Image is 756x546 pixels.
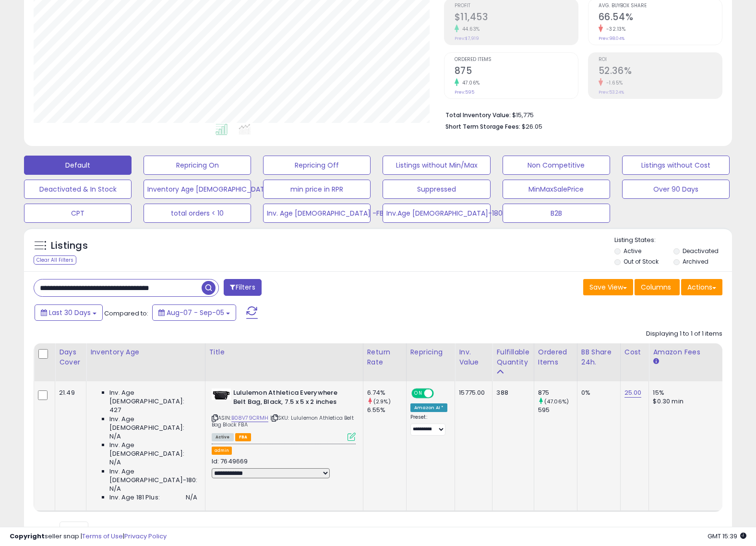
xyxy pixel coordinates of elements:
span: Inv. Age 181 Plus: [109,493,160,502]
span: Aug-07 - Sep-05 [167,308,224,317]
button: Over 90 Days [622,180,730,199]
button: Aug-07 - Sep-05 [152,304,236,321]
small: Prev: $7,919 [455,36,479,41]
span: Inv. Age [DEMOGRAPHIC_DATA]-180: [109,467,197,485]
span: $26.05 [522,122,542,131]
button: total orders < 10 [144,204,251,223]
button: B2B [503,204,610,223]
span: Last 30 Days [49,308,91,317]
span: FBA [235,433,252,441]
span: ROI [599,57,722,62]
div: 6.74% [367,388,406,397]
button: Listings without Cost [622,156,730,175]
div: Inv. value [459,347,488,367]
span: Inv. Age [DEMOGRAPHIC_DATA]: [109,388,197,406]
button: Columns [635,279,680,295]
button: Listings without Min/Max [383,156,490,175]
div: Title [209,347,359,357]
button: Repricing On [144,156,251,175]
div: 875 [538,388,577,397]
button: Suppressed [383,180,490,199]
h2: $11,453 [455,12,578,24]
span: N/A [186,493,197,502]
button: Save View [583,279,633,295]
div: Cost [624,347,645,357]
span: Show: entries [41,525,110,534]
div: $0.30 min [653,397,732,406]
span: Ordered Items [455,57,578,62]
b: Lululemon Athletica Everywhere Belt Bag, Black, 7.5 x 5 x 2 inches [233,388,350,409]
span: Inv. Age [DEMOGRAPHIC_DATA]: [109,441,197,458]
div: Return Rate [367,347,402,367]
a: B08V79CRMH [231,414,269,422]
span: Compared to: [104,309,148,318]
div: Clear All Filters [34,255,76,265]
span: N/A [109,458,121,467]
label: Archived [683,257,708,266]
div: Preset: [410,414,448,436]
small: -1.65% [603,79,623,86]
strong: Copyright [10,532,45,541]
div: Repricing [410,347,451,357]
h2: 52.36% [599,65,722,78]
button: Inv. Age [DEMOGRAPHIC_DATA] -FBA [263,204,371,223]
li: $15,775 [445,109,715,120]
small: Prev: 53.24% [599,89,624,95]
span: Avg. Buybox Share [599,3,722,9]
a: 25.00 [624,388,642,398]
small: Amazon Fees. [653,357,659,366]
div: 21.49 [59,388,79,397]
div: Displaying 1 to 1 of 1 items [646,329,722,339]
div: Days Cover [59,347,82,367]
button: CPT [24,204,132,223]
span: | SKU: Lululemon Athletica Belt Bag Black FBA [212,414,354,428]
label: Active [624,247,641,255]
span: Inv. Age [DEMOGRAPHIC_DATA]: [109,415,197,432]
button: admin [212,447,232,455]
small: (2.9%) [373,398,391,405]
small: Prev: 98.04% [599,36,624,41]
div: Amazon Fees [653,347,736,357]
div: 15% [653,388,732,397]
div: Ordered Items [538,347,573,367]
img: 318Z5QYxzkL._SL40_.jpg [212,388,231,400]
button: min price in RPR [263,180,371,199]
div: 15775.00 [459,388,485,397]
small: Prev: 595 [455,89,474,95]
button: Deactivated & In Stock [24,180,132,199]
button: Inv.Age [DEMOGRAPHIC_DATA]-180-FBA [383,204,490,223]
span: Id: 7649669 [212,457,248,466]
span: Columns [641,282,671,292]
small: 44.63% [459,25,480,33]
small: 47.06% [459,79,480,86]
h2: 875 [455,65,578,78]
a: Terms of Use [82,532,123,541]
h5: Listings [51,239,88,253]
a: Privacy Policy [124,532,167,541]
button: Last 30 Days [35,304,103,321]
h2: 66.54% [599,12,722,24]
span: All listings currently available for purchase on Amazon [212,433,234,441]
span: 2025-10-6 15:39 GMT [708,532,746,541]
div: 388 [496,388,526,397]
div: Inventory Age [90,347,201,357]
button: Non Competitive [503,156,610,175]
label: Out of Stock [624,257,659,266]
small: -32.13% [603,25,626,33]
div: ASIN: [212,388,356,440]
b: Total Inventory Value: [445,111,511,119]
div: Fulfillable Quantity [496,347,529,367]
button: MinMaxSalePrice [503,180,610,199]
div: 595 [538,406,577,414]
button: Default [24,156,132,175]
button: Inventory Age [DEMOGRAPHIC_DATA]/26/ [144,180,251,199]
span: 427 [109,406,121,414]
div: 6.55% [367,406,406,414]
span: ON [412,389,424,398]
button: Repricing Off [263,156,371,175]
button: Actions [681,279,722,295]
label: Deactivated [683,247,719,255]
span: N/A [109,432,121,441]
div: BB Share 24h. [581,347,616,367]
span: N/A [109,485,121,493]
